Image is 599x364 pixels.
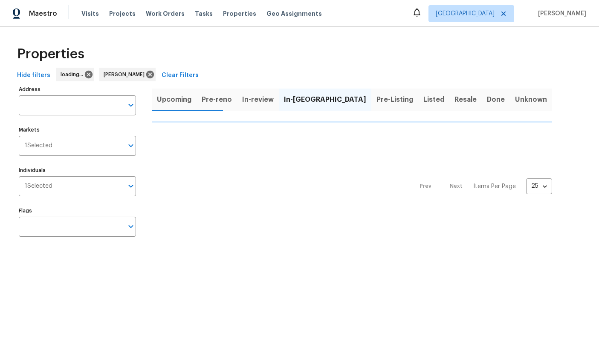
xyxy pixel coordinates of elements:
[99,68,156,81] div: [PERSON_NAME]
[61,70,87,79] span: loading...
[19,87,136,92] label: Address
[376,94,413,106] span: Pre-Listing
[29,9,57,18] span: Maestro
[162,70,199,81] span: Clear Filters
[284,94,366,106] span: In-[GEOGRAPHIC_DATA]
[109,9,136,18] span: Projects
[157,94,191,106] span: Upcoming
[146,9,185,18] span: Work Orders
[423,94,444,106] span: Listed
[158,68,202,83] button: Clear Filters
[454,94,477,106] span: Resale
[125,140,137,152] button: Open
[526,175,552,197] div: 25
[25,142,52,149] span: 1 Selected
[17,70,50,81] span: Hide filters
[81,9,99,18] span: Visits
[19,208,136,213] label: Flags
[436,9,495,18] span: [GEOGRAPHIC_DATA]
[535,9,586,18] span: [PERSON_NAME]
[25,183,52,190] span: 1 Selected
[17,50,84,58] span: Properties
[487,94,505,106] span: Done
[104,70,148,79] span: [PERSON_NAME]
[202,94,232,106] span: Pre-reno
[125,221,137,232] button: Open
[515,94,547,106] span: Unknown
[125,180,137,192] button: Open
[19,127,136,132] label: Markets
[125,99,137,111] button: Open
[266,9,322,18] span: Geo Assignments
[56,68,94,81] div: loading...
[412,128,552,245] nav: Pagination Navigation
[242,94,274,106] span: In-review
[473,182,516,191] p: Items Per Page
[19,168,136,173] label: Individuals
[14,68,54,83] button: Hide filters
[195,11,213,17] span: Tasks
[223,9,256,18] span: Properties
